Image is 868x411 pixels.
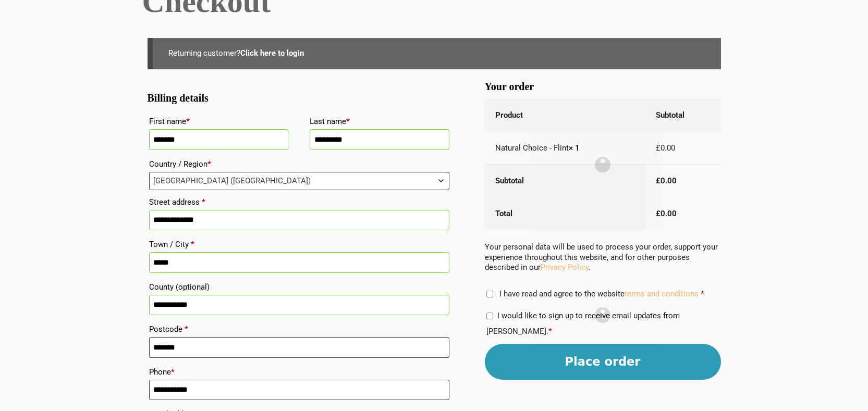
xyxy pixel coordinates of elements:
span: United Kingdom (UK) [150,172,449,190]
label: Country / Region [149,156,449,172]
div: Returning customer? [148,38,721,69]
span: (optional) [176,282,210,292]
span: Country / Region [149,172,449,190]
label: County [149,279,449,295]
a: Click here to login [240,48,304,58]
label: Postcode [149,321,449,337]
label: First name [149,114,289,129]
label: Town / City [149,236,449,252]
h3: Billing details [148,96,451,101]
label: Last name [310,114,449,129]
label: Phone [149,364,449,380]
h3: Your order [485,85,721,89]
label: Street address [149,194,449,210]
